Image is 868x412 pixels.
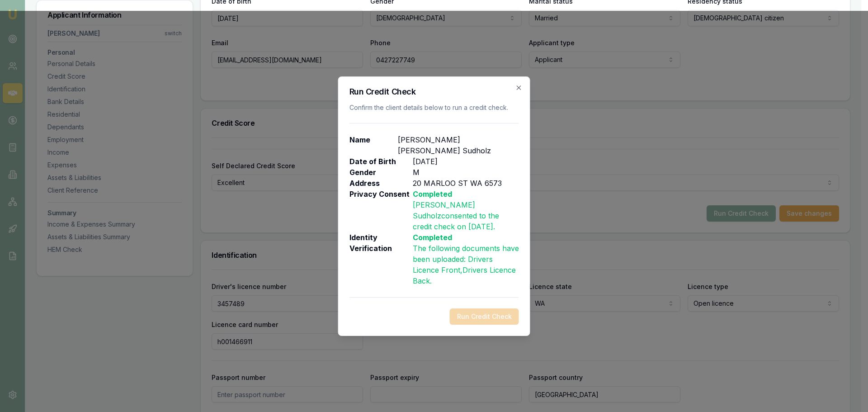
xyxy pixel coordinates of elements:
p: Address [349,178,413,189]
p: Date of Birth [349,156,413,167]
p: Completed [413,232,519,243]
p: Identity Verification [349,232,413,286]
p: Privacy Consent [349,189,413,232]
p: The following documents have been uploaded: . [413,243,519,286]
p: 20 MARLOO ST WA 6573 [413,178,519,189]
p: Gender [349,167,413,178]
span: , Drivers Licence Back [413,265,516,285]
p: Confirm the client details below to run a credit check. [349,103,519,112]
p: M [413,167,420,178]
p: [PERSON_NAME] Sudholz consented to the credit check on [DATE] . [413,199,519,232]
p: Completed [413,189,519,199]
p: Name [349,134,398,156]
p: [DATE] [413,156,438,167]
p: [PERSON_NAME] [PERSON_NAME] Sudholz [398,134,519,156]
h2: Run Credit Check [349,88,519,96]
